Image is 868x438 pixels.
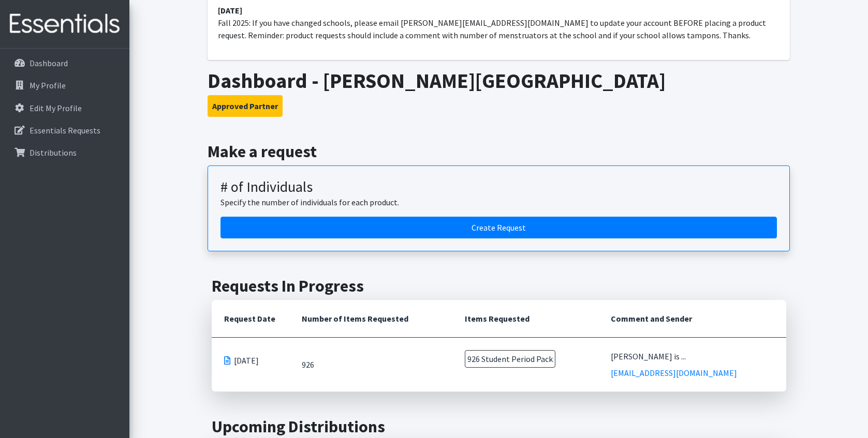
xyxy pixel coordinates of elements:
[289,300,452,338] th: Number of Items Requested
[218,5,242,16] strong: [DATE]
[220,217,777,238] a: Create a request by number of individuals
[30,103,82,113] p: Edit My Profile
[220,196,777,208] p: Specify the number of individuals for each product.
[4,142,125,163] a: Distributions
[30,80,66,90] p: My Profile
[30,125,100,135] p: Essentials Requests
[30,147,77,158] p: Distributions
[30,58,68,68] p: Dashboard
[212,300,289,338] th: Request Date
[452,300,598,338] th: Items Requested
[611,350,774,363] div: [PERSON_NAME] is ...
[4,98,125,118] a: Edit My Profile
[234,354,259,367] span: [DATE]
[611,368,737,378] a: [EMAIL_ADDRESS][DOMAIN_NAME]
[212,276,786,296] h2: Requests In Progress
[4,53,125,73] a: Dashboard
[208,95,283,117] button: Approved Partner
[4,120,125,141] a: Essentials Requests
[220,178,777,196] h3: # of Individuals
[4,7,125,41] img: HumanEssentials
[289,338,452,392] td: 926
[212,417,786,436] h2: Upcoming Distributions
[465,350,555,368] span: 926 Student Period Pack
[208,68,790,93] h1: Dashboard - [PERSON_NAME][GEOGRAPHIC_DATA]
[4,75,125,96] a: My Profile
[598,300,786,338] th: Comment and Sender
[208,142,790,161] h2: Make a request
